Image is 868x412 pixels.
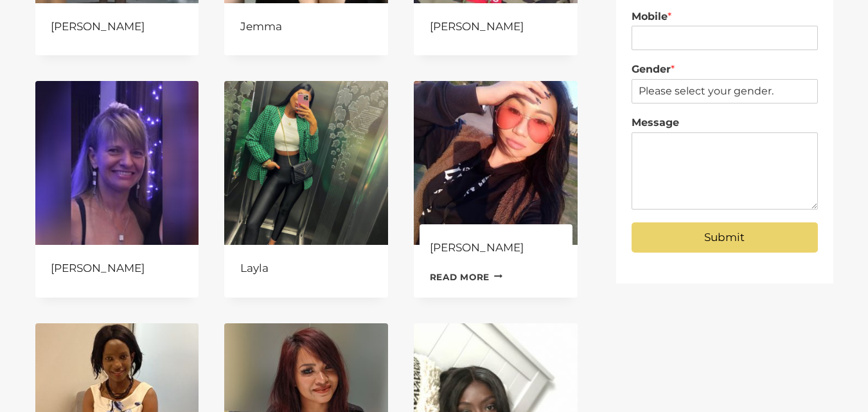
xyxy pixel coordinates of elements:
[51,262,145,274] a: [PERSON_NAME]
[632,63,818,76] label: Gender
[632,116,818,130] label: Message
[240,262,269,274] a: Layla
[240,20,282,33] a: Jemma
[632,10,818,24] label: Mobile
[35,81,199,245] img: Teena
[632,222,818,253] button: Submit
[51,20,145,33] a: [PERSON_NAME]
[632,26,818,50] input: Mobile
[430,241,524,254] a: [PERSON_NAME]
[430,20,524,33] a: [PERSON_NAME]
[430,267,503,287] a: Read more about “Meg”
[414,81,578,245] img: Meg
[224,81,388,245] img: Layla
